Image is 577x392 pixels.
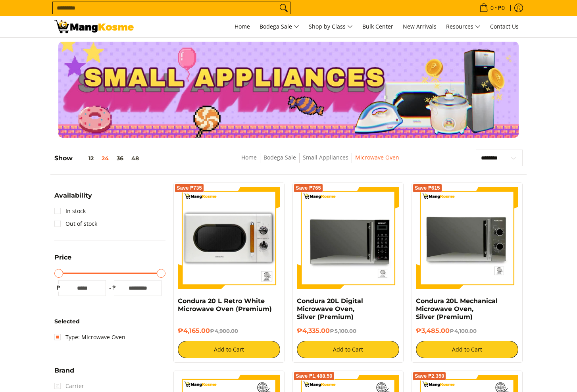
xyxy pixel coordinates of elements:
nav: Breadcrumbs [188,153,452,171]
span: Contact Us [490,23,519,30]
a: Small Appliances [303,154,348,161]
h6: ₱4,165.00 [178,327,280,335]
a: Home [241,154,257,161]
del: ₱5,100.00 [330,328,356,334]
button: Search [277,2,290,14]
summary: Open [54,254,71,267]
button: Add to Cart [297,341,399,358]
h6: ₱4,335.00 [297,327,399,335]
a: In stock [54,205,86,217]
button: Add to Cart [178,341,280,358]
a: Resources [442,16,485,37]
a: New Arrivals [399,16,440,37]
span: Availability [54,192,92,199]
span: Bulk Center [362,23,393,30]
span: 0 [489,5,495,11]
span: ₱0 [497,5,506,11]
span: Price [54,254,71,261]
img: condura-vintage-style-20-liter-micowave-oven-with-icc-sticker-class-a-full-front-view-mang-kosme [178,187,280,289]
img: Small Appliances l Mang Kosme: Home Appliances Warehouse Sale Microwave Oven [54,20,134,33]
span: Microwave Oven [355,153,399,163]
span: ₱ [54,284,62,292]
a: Condura 20 L Retro White Microwave Oven (Premium) [178,297,272,313]
span: New Arrivals [403,23,437,30]
span: ₱ [110,284,118,292]
a: Contact Us [486,16,523,37]
span: Save ₱2,350 [415,374,444,379]
span: Shop by Class [309,22,353,32]
summary: Open [54,367,74,380]
del: ₱4,900.00 [210,328,238,334]
h5: Show [54,154,143,162]
span: • [477,4,507,12]
h6: Selected [54,318,165,325]
a: Type: Microwave Oven [54,331,125,344]
button: 24 [98,155,113,161]
del: ₱4,100.00 [450,328,477,334]
a: Home [231,16,254,37]
button: 12 [73,155,98,161]
a: Bodega Sale [256,16,303,37]
img: 20-liter-digital-microwave-oven-silver-full-front-view-mang-kosme [297,187,399,289]
span: Home [235,23,250,30]
a: Bulk Center [358,16,397,37]
a: Condura 20L Digital Microwave Oven, Silver (Premium) [297,297,363,321]
h6: ₱3,485.00 [416,327,518,335]
summary: Open [54,192,92,205]
span: Brand [54,367,74,374]
button: 48 [127,155,143,161]
a: Bodega Sale [263,154,296,161]
span: Save ₱615 [415,186,440,190]
a: Shop by Class [305,16,357,37]
img: Condura 20L Mechanical Microwave Oven, Silver (Premium) [416,187,518,289]
span: Resources [446,22,481,32]
span: Save ₱765 [296,186,321,190]
button: 36 [113,155,127,161]
span: Save ₱1,488.50 [296,374,333,379]
a: Condura 20L Mechanical Microwave Oven, Silver (Premium) [416,297,498,321]
nav: Main Menu [142,16,523,37]
a: Out of stock [54,217,97,230]
span: Save ₱735 [177,186,202,190]
span: Bodega Sale [260,22,299,32]
button: Add to Cart [416,341,518,358]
